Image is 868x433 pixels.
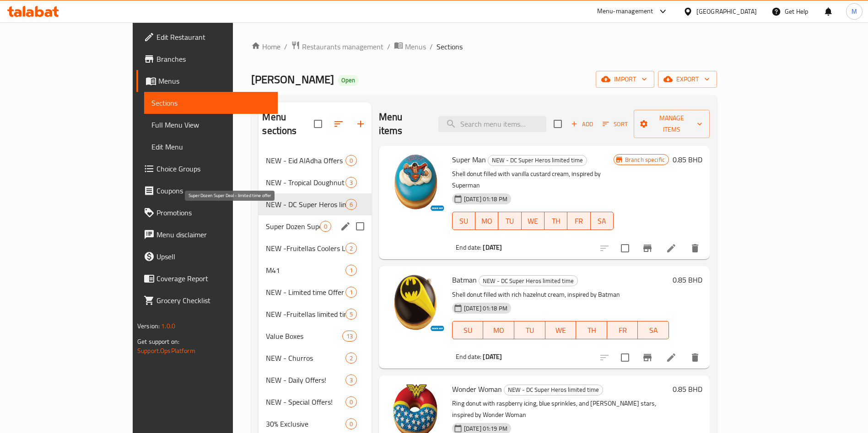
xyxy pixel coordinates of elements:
button: TH [545,212,567,230]
span: export [665,74,710,85]
a: Menu disclaimer [136,224,278,246]
a: Edit Menu [144,136,278,158]
span: Coverage Report [156,273,270,284]
button: delete [684,347,706,369]
span: Restaurants management [302,41,383,52]
span: 2 [346,354,356,363]
span: Choice Groups [156,163,270,174]
a: Grocery Checklist [136,289,278,311]
span: End date: [456,351,481,363]
span: Sections [151,97,270,108]
span: Menus [158,75,270,86]
button: MO [483,321,514,339]
div: items [345,177,357,188]
button: SA [638,321,669,339]
span: Promotions [156,207,270,218]
span: Menu disclaimer [156,229,270,240]
span: Sort [603,119,628,129]
span: SA [594,214,610,228]
div: NEW -Fruitellas Coolers Limited Time Cold Beverages [266,243,345,254]
span: 0 [346,398,356,406]
button: FR [607,321,638,339]
span: Add item [567,117,597,131]
span: 0 [320,222,331,231]
div: NEW - Limited time Offer1 [259,281,371,303]
button: TH [576,321,607,339]
span: TH [548,214,564,228]
span: NEW - Churros [266,353,345,364]
div: NEW - DC Super Heros limited time [479,275,578,286]
button: TU [498,212,521,230]
a: Sections [144,92,278,114]
b: [DATE] [483,241,502,253]
span: Sort sections [328,113,350,135]
span: Branch specific [621,155,669,164]
span: M41 [266,265,345,276]
span: MO [479,214,495,228]
h6: 0.85 BHD [673,273,702,286]
span: Select section [548,114,567,134]
span: Select all sections [308,114,328,134]
h2: Menu sections [262,110,313,138]
button: delete [684,237,706,259]
button: Add [567,117,597,131]
li: / [387,41,390,52]
span: SU [456,214,472,228]
div: items [320,221,331,232]
span: 3 [346,376,356,385]
p: Shell donut filled with vanilla custard cream, inspired by Superman [452,168,614,191]
span: 0 [346,156,356,165]
button: WE [545,321,577,339]
img: Super Man [386,153,445,212]
input: search [438,116,546,132]
div: [GEOGRAPHIC_DATA] [696,6,757,16]
span: Edit Restaurant [156,32,270,43]
div: items [345,374,357,385]
span: [DATE] 01:18 PM [460,304,511,313]
span: Coupons [156,185,270,196]
li: / [430,41,433,52]
span: 0 [346,420,356,428]
span: [PERSON_NAME] [251,69,334,90]
span: 30% Exclusive [266,418,345,429]
span: Open [338,76,359,84]
span: Branches [156,53,270,64]
img: Batman [386,273,445,332]
span: 3 [346,178,356,187]
span: 5 [346,310,356,319]
span: NEW - DC Super Heros limited time [479,276,577,286]
div: items [345,353,357,364]
p: Shell donut filled with rich hazelnut cream, inspired by Batman [452,289,669,300]
span: Menus [405,41,426,52]
button: Add section [350,113,372,135]
span: Batman [452,273,477,287]
a: Menus [394,41,426,53]
div: NEW - Eid AlAdha Offers0 [259,150,371,171]
div: NEW - Daily Offers! [266,374,345,385]
a: Choice Groups [136,158,278,180]
div: NEW - Churros2 [259,347,371,369]
span: 2 [346,244,356,253]
span: SA [642,324,665,337]
div: items [342,331,357,342]
div: NEW -Fruitellas limited time Doughnut - [266,309,345,320]
div: Value Boxes13 [259,325,371,347]
span: NEW - DC Super Heros limited time [504,385,603,395]
span: 1 [346,288,356,297]
div: Menu-management [597,6,653,17]
span: Super Man [452,153,486,166]
button: TU [514,321,545,339]
div: NEW - Limited time Offer [266,287,345,298]
span: Super Dozen Super Deal - limited time offer [266,221,319,232]
div: NEW - Daily Offers!3 [259,369,371,391]
div: Super Dozen Super Deal - limited time offer0edit [259,215,371,237]
span: 1.0.0 [161,320,175,332]
span: Add [570,119,594,129]
span: Version: [137,320,160,332]
div: items [345,309,357,320]
a: Coverage Report [136,267,278,289]
div: items [345,155,357,166]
